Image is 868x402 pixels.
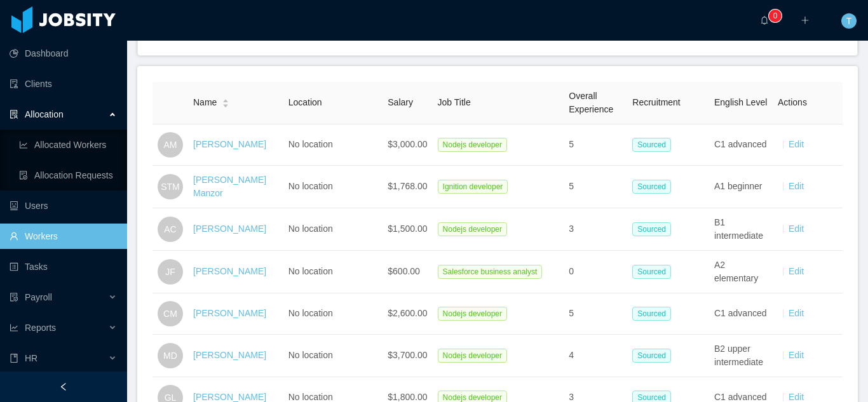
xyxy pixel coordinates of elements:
a: [PERSON_NAME] [193,224,266,234]
span: Sourced [632,180,671,194]
span: Nodejs developer [438,307,507,321]
a: Edit [789,392,804,402]
td: 0 [564,251,627,293]
span: $3,700.00 [388,350,427,360]
td: 4 [564,335,627,377]
span: Sourced [632,265,671,279]
sup: 0 [769,10,782,22]
span: Job Title [438,97,471,107]
td: No location [283,251,383,293]
a: icon: profileTasks [10,254,117,279]
td: B1 intermediate [709,208,773,251]
span: Reports [25,323,56,333]
td: 3 [564,208,627,251]
div: Sort [222,97,229,106]
span: $1,768.00 [388,181,427,191]
td: No location [283,124,383,166]
td: 5 [564,293,627,335]
span: Salary [388,97,413,107]
span: AM [164,132,177,157]
span: Nodejs developer [438,138,507,152]
i: icon: caret-up [222,98,229,102]
span: Allocation [25,109,64,119]
td: C1 advanced [709,124,773,166]
td: 5 [564,166,627,208]
a: [PERSON_NAME] [193,139,266,149]
a: Edit [789,266,804,276]
a: icon: pie-chartDashboard [10,41,117,66]
span: AC [164,217,176,242]
span: HR [25,353,37,363]
span: Payroll [25,292,52,302]
a: Edit [789,139,804,149]
span: $3,000.00 [388,139,427,149]
a: icon: line-chartAllocated Workers [19,132,117,157]
a: Edit [789,181,804,191]
span: T [846,13,852,29]
span: $1,500.00 [388,224,427,234]
span: Recruitment [632,97,680,107]
a: Edit [789,308,804,318]
i: icon: line-chart [10,323,18,332]
a: [PERSON_NAME] [193,308,266,318]
span: Actions [778,97,807,107]
span: Sourced [632,222,671,236]
span: Ignition developer [438,180,508,194]
i: icon: bell [760,16,769,25]
i: icon: book [10,354,18,363]
td: No location [283,208,383,251]
span: English Level [714,97,767,107]
td: No location [283,293,383,335]
a: icon: auditClients [10,71,117,97]
td: A1 beginner [709,166,773,208]
span: Overall Experience [569,91,613,114]
a: icon: userWorkers [10,224,117,249]
i: icon: caret-down [222,102,229,106]
span: Sourced [632,138,671,152]
span: STM [161,174,180,199]
span: $600.00 [388,266,420,276]
i: icon: solution [10,110,18,119]
span: JF [165,259,175,285]
i: icon: plus [801,16,810,25]
i: icon: file-protect [10,293,18,302]
a: icon: file-doneAllocation Requests [19,163,117,188]
span: MD [163,343,177,368]
td: B2 upper intermediate [709,335,773,377]
a: [PERSON_NAME] [193,350,266,360]
td: No location [283,166,383,208]
a: [PERSON_NAME] [193,392,266,402]
span: Nodejs developer [438,222,507,236]
a: icon: robotUsers [10,193,117,218]
span: Salesforce business analyst [438,265,543,279]
a: Edit [789,350,804,360]
span: CM [163,301,177,326]
span: Location [288,97,322,107]
td: No location [283,335,383,377]
span: Sourced [632,349,671,363]
span: Sourced [632,307,671,321]
span: $1,800.00 [388,392,427,402]
a: [PERSON_NAME] [193,266,266,276]
td: 5 [564,124,627,166]
td: A2 elementary [709,251,773,293]
td: C1 advanced [709,293,773,335]
span: Nodejs developer [438,349,507,363]
span: Name [193,96,217,109]
a: [PERSON_NAME] Manzor [193,175,266,198]
a: Edit [789,224,804,234]
span: $2,600.00 [388,308,427,318]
